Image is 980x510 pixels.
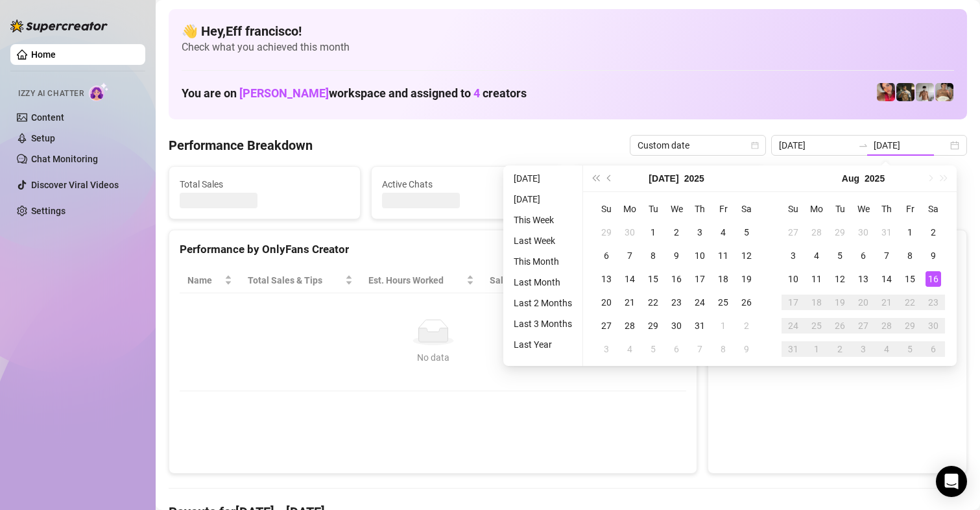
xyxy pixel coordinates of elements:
input: Start date [779,138,853,152]
th: Sales / Hour [482,268,573,293]
span: Total Sales & Tips [248,273,342,287]
span: Messages Sent [584,177,754,191]
span: Check what you achieved this month [182,40,954,55]
a: Setup [31,133,55,143]
th: Total Sales & Tips [240,268,361,293]
span: Chat Conversion [582,273,669,287]
h4: Performance Breakdown [169,136,313,154]
img: Tony [896,83,914,101]
a: Content [31,112,64,123]
img: logo-BBDzfeDw.svg [10,19,108,32]
a: Settings [31,206,66,216]
input: End date [874,138,948,152]
span: [PERSON_NAME] [239,86,329,100]
div: Open Intercom Messenger [936,466,967,497]
h4: 👋 Hey, Eff francisco ! [182,22,954,40]
a: Chat Monitoring [31,154,98,164]
h1: You are on workspace and assigned to creators [182,86,527,101]
div: Performance by OnlyFans Creator [180,241,686,258]
div: No data [193,350,673,365]
a: Home [31,49,56,60]
img: AI Chatter [89,82,109,101]
span: Izzy AI Chatter [18,88,84,100]
span: Custom date [638,136,758,155]
img: aussieboy_j [916,83,934,101]
span: Total Sales [180,177,350,191]
span: 4 [473,86,480,100]
img: Aussieboy_jfree [935,83,953,101]
span: swap-right [858,140,868,151]
img: Vanessa [877,83,895,101]
span: Active Chats [382,177,552,191]
span: to [858,140,868,151]
th: Chat Conversion [574,268,687,293]
th: Name [180,268,240,293]
a: Discover Viral Videos [31,180,119,190]
span: Name [187,273,222,287]
span: calendar [751,141,759,149]
div: Sales by OnlyFans Creator [719,241,956,258]
span: Sales / Hour [490,273,555,287]
div: Est. Hours Worked [368,273,464,287]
